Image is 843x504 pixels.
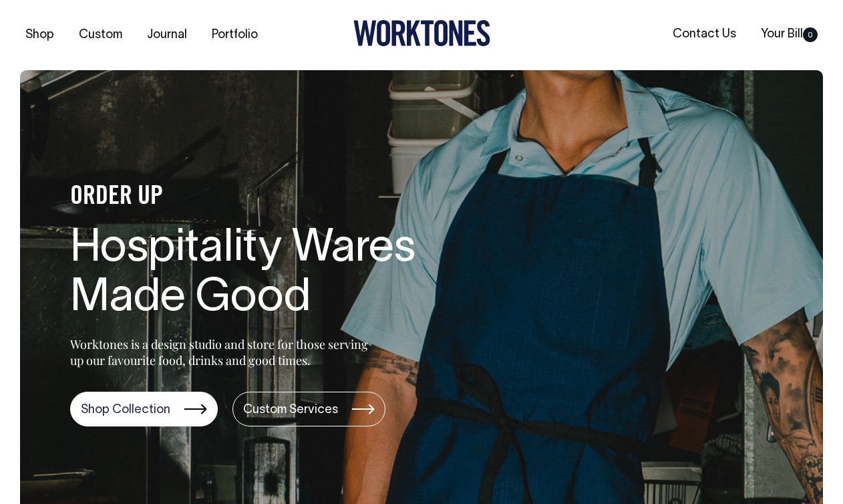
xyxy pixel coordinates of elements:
p: Worktones is a design studio and store for those serving up our favourite food, drinks and good t... [70,336,374,368]
a: Shop [20,24,59,46]
a: Shop Collection [70,392,218,426]
a: Journal [142,24,192,46]
h4: ORDER UP [70,183,498,211]
span: 0 [803,27,818,42]
a: Contact Us [667,23,741,45]
a: Portfolio [206,24,263,46]
h1: Hospitality Wares Made Good [70,225,498,325]
a: Custom [73,24,128,46]
a: Your Bill0 [755,23,823,45]
a: Custom Services [232,392,385,426]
